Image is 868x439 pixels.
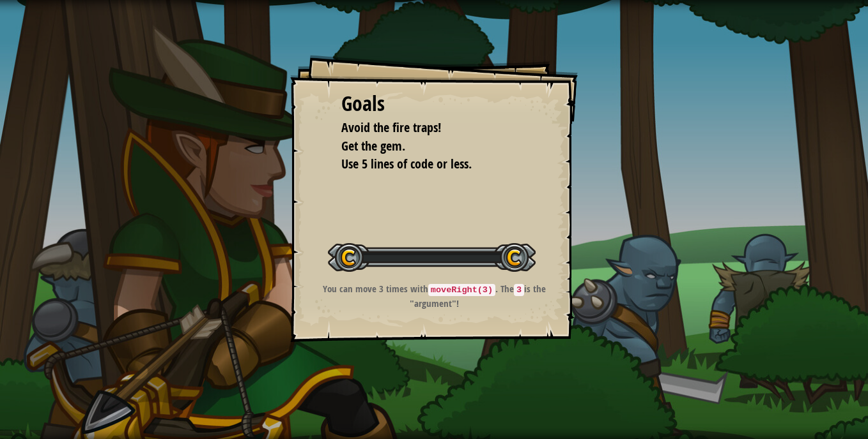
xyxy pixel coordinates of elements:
li: Use 5 lines of code or less. [325,155,523,174]
li: Avoid the fire traps! [325,119,523,137]
span: Get the gem. [341,137,405,154]
span: Avoid the fire traps! [341,119,441,136]
span: Use 5 lines of code or less. [341,155,472,172]
div: Goals [341,89,527,119]
code: moveRight(3) [428,284,495,296]
p: You can move 3 times with . The is the "argument"! [306,282,562,310]
code: 3 [514,284,524,296]
li: Get the gem. [325,137,523,156]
